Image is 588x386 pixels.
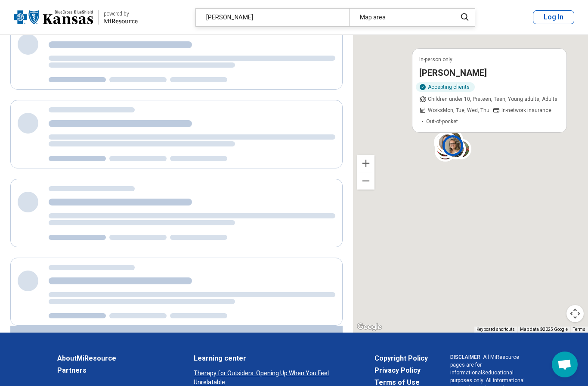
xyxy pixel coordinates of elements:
button: Map camera controls [566,305,584,322]
a: Partners [57,365,171,376]
span: Works Mon, Tue, Wed, Thu [428,107,489,115]
div: Map area [349,9,451,26]
a: Blue Cross Blue Shield Kansaspowered by [14,7,138,28]
span: Children under 10, Preteen, Teen, Young adults, Adults [428,96,557,103]
a: Learning center [194,353,352,364]
h3: [PERSON_NAME] [419,67,487,79]
button: Keyboard shortcuts [477,327,515,333]
div: Open chat [552,352,578,377]
div: Accepting clients [416,83,475,92]
span: In-network insurance [501,107,551,115]
div: [PERSON_NAME] [196,9,349,26]
a: Privacy Policy [374,365,428,376]
img: Google [355,321,384,333]
img: Blue Cross Blue Shield Kansas [14,7,93,28]
span: Out-of-pocket [426,118,458,126]
span: Map data ©2025 Google [520,327,568,332]
button: Zoom out [357,172,374,190]
span: DISCLAIMER [450,354,480,360]
a: AboutMiResource [57,353,171,364]
p: In-person only [419,56,452,64]
a: Terms (opens in new tab) [573,327,585,332]
div: powered by [104,10,138,18]
a: Copyright Policy [374,353,428,364]
a: Open this area in Google Maps (opens a new window) [355,321,384,333]
button: Log In [533,10,574,24]
button: Zoom in [357,155,374,172]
